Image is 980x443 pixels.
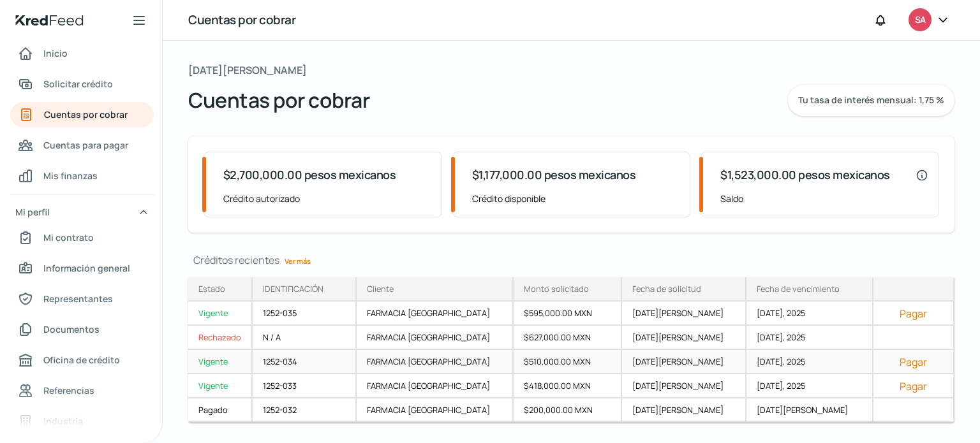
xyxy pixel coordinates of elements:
[43,47,68,59] font: Inicio
[263,404,297,416] font: 1252-032
[263,307,297,319] font: 1252-035
[43,262,130,274] font: Información general
[188,374,253,398] a: Vigente
[10,163,154,189] a: Mis finanzas
[10,71,154,97] a: Solicitar crédito
[757,404,848,416] font: [DATE][PERSON_NAME]
[915,13,925,25] font: SA
[524,283,589,294] font: Monto solicitado
[367,356,490,367] font: FARMACIA [GEOGRAPHIC_DATA]
[524,380,591,391] font: $418,000.00 MXN
[198,380,228,391] font: Vigente
[757,307,805,319] font: [DATE], 2025
[10,378,154,403] a: Referencias
[367,307,490,319] font: FARMACIA [GEOGRAPHIC_DATA]
[198,356,228,367] font: Vigente
[884,379,943,392] button: Pagar
[10,317,154,342] a: Documentos
[279,251,316,271] a: Ver más
[367,404,490,416] font: FARMACIA [GEOGRAPHIC_DATA]
[43,78,113,90] font: Solicitar crédito
[632,404,724,416] font: [DATE][PERSON_NAME]
[884,355,943,368] button: Pagar
[193,253,279,267] font: Créditos recientes
[10,347,154,373] a: Oficina de crédito
[223,167,396,182] font: $2,700,000.00 pesos mexicanos
[472,167,636,182] font: $1,177,000.00 pesos mexicanos
[263,331,281,343] font: N / A
[43,384,94,396] font: Referencias
[757,380,805,391] font: [DATE], 2025
[367,331,490,343] font: FARMACIA [GEOGRAPHIC_DATA]
[188,301,253,326] a: Vigente
[43,293,113,305] font: Representantes
[524,331,591,343] font: $627,000.00 MXN
[367,380,490,391] font: FARMACIA [GEOGRAPHIC_DATA]
[367,283,394,294] font: Cliente
[263,356,297,367] font: 1252-034
[10,409,154,434] a: Industria
[198,307,228,319] font: Vigente
[43,415,83,427] font: Industria
[10,286,154,312] a: Representantes
[757,331,805,343] font: [DATE], 2025
[188,326,253,350] a: Rechazado
[524,356,591,367] font: $510,000.00 MXN
[900,379,927,393] font: Pagar
[188,86,369,114] font: Cuentas por cobrar
[10,256,154,281] a: Información general
[188,350,253,374] a: Vigente
[43,354,120,366] font: Oficina de crédito
[10,225,154,251] a: Mi contrato
[757,356,805,367] font: [DATE], 2025
[43,170,98,182] font: Mis finanzas
[15,206,50,218] font: Mi perfil
[198,331,241,343] font: Rechazado
[285,256,311,266] font: Ver más
[43,139,128,151] font: Cuentas para pagar
[223,192,300,205] font: Crédito autorizado
[263,283,323,294] font: IDENTIFICACIÓN
[524,307,592,319] font: $595,000.00 MXN
[900,307,927,321] font: Pagar
[43,323,100,335] font: Documentos
[44,108,128,120] font: Cuentas por cobrar
[632,331,724,343] font: [DATE][PERSON_NAME]
[10,102,154,127] a: Cuentas por cobrar
[884,307,943,319] button: Pagar
[188,11,295,28] font: Cuentas por cobrar
[472,192,546,205] font: Crédito disponible
[198,283,225,294] font: Estado
[632,283,701,294] font: Fecha de solicitud
[720,192,743,205] font: Saldo
[720,167,890,182] font: $1,523,000.00 pesos mexicanos
[198,404,228,416] font: Pagado
[798,94,944,106] font: Tu tasa de interés mensual: 1,75 %
[43,231,94,243] font: Mi contrato
[524,404,593,416] font: $200,000.00 MXN
[632,356,724,367] font: [DATE][PERSON_NAME]
[263,380,297,391] font: 1252-033
[188,63,307,77] font: [DATE][PERSON_NAME]
[757,283,840,294] font: Fecha de vencimiento
[632,380,724,391] font: [DATE][PERSON_NAME]
[188,398,253,423] a: Pagado
[10,133,154,158] a: Cuentas para pagar
[900,355,927,369] font: Pagar
[632,307,724,319] font: [DATE][PERSON_NAME]
[10,41,154,66] a: Inicio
